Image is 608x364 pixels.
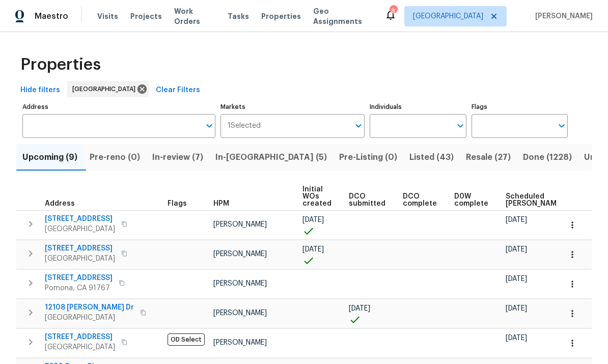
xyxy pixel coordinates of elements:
span: [DATE] [506,305,527,312]
span: DCO submitted [349,193,385,207]
span: Resale (27) [466,150,511,164]
button: Open [202,119,216,133]
span: [GEOGRAPHIC_DATA] [45,224,115,234]
div: 8 [390,6,397,16]
button: Open [351,119,366,133]
span: DCO complete [403,193,437,207]
span: Listed (43) [409,150,454,164]
span: Tasks [228,13,249,20]
label: Flags [472,104,568,110]
span: [STREET_ADDRESS] [45,332,115,342]
span: Work Orders [174,6,215,26]
span: [STREET_ADDRESS] [45,214,115,224]
span: Geo Assignments [313,6,372,26]
span: [DATE] [506,216,527,223]
span: Scheduled [PERSON_NAME] [506,193,563,207]
span: [PERSON_NAME] [213,250,267,258]
button: Open [555,119,569,133]
span: [GEOGRAPHIC_DATA] [413,11,483,21]
span: Maestro [35,11,68,21]
span: Properties [261,11,301,21]
span: D0W complete [454,193,488,207]
span: [GEOGRAPHIC_DATA] [45,342,115,352]
span: [STREET_ADDRESS] [45,273,113,283]
span: [PERSON_NAME] [213,280,267,287]
label: Markets [220,104,365,110]
span: Visits [97,11,118,21]
button: Clear Filters [152,81,204,100]
span: Hide filters [20,84,60,97]
span: Properties [20,60,101,70]
div: [GEOGRAPHIC_DATA] [67,81,149,97]
button: Hide filters [16,81,64,100]
button: Open [453,119,467,133]
span: Clear Filters [156,84,200,97]
span: 1 Selected [228,122,261,130]
span: [PERSON_NAME] [213,339,267,346]
span: Projects [130,11,162,21]
label: Individuals [370,104,466,110]
span: [GEOGRAPHIC_DATA] [45,313,134,323]
span: [DATE] [302,216,324,223]
span: [PERSON_NAME] [213,221,267,228]
span: HPM [213,200,229,207]
span: [GEOGRAPHIC_DATA] [45,254,115,264]
span: Pre-reno (0) [90,150,140,164]
span: Flags [168,200,187,207]
span: [PERSON_NAME] [213,310,267,317]
span: [DATE] [506,246,527,253]
span: [DATE] [302,246,324,253]
span: Address [45,200,75,207]
span: [DATE] [349,305,370,312]
span: Initial WOs created [302,186,331,207]
span: 12108 [PERSON_NAME] Dr [45,302,134,313]
span: Upcoming (9) [22,150,77,164]
span: [DATE] [506,334,527,342]
span: In-review (7) [152,150,203,164]
span: Pre-Listing (0) [339,150,397,164]
label: Address [22,104,215,110]
span: Pomona, CA 91767 [45,283,113,293]
span: [STREET_ADDRESS] [45,243,115,254]
span: [PERSON_NAME] [531,11,593,21]
span: [GEOGRAPHIC_DATA] [72,84,140,94]
span: [DATE] [506,275,527,283]
span: OD Select [168,333,205,346]
span: In-[GEOGRAPHIC_DATA] (5) [215,150,327,164]
span: Done (1228) [523,150,572,164]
